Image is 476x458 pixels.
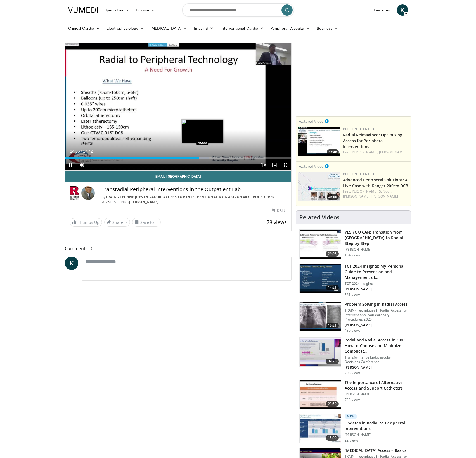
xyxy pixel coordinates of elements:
p: 134 views [345,253,360,257]
h3: Updates in Radial to Peripheral Interventions [345,420,408,431]
a: Interventional Cardio [217,23,267,34]
a: 09:25 Pedal and Radial Access in OBL: How to Choose and Minimize Complicat… Transformative Endova... [299,337,408,375]
a: Clinical Cardio [65,23,103,34]
p: TCT 2024 Insights [345,281,408,286]
button: Pause [65,159,76,170]
p: New [345,414,357,419]
img: b50f975a-815e-4aba-993c-e613c582ae5f.150x105_q85_crop-smart_upscale.jpg [300,338,341,367]
p: 581 views [345,293,360,297]
div: Feat. [343,189,409,199]
a: TRAIN - Techniques in Radial Access for Interventional Non-coronary Procedures 2025 [101,194,274,204]
img: VuMedi Logo [68,7,98,13]
a: [PERSON_NAME] [371,194,398,199]
a: S. Noor, [379,189,392,194]
h3: [MEDICAL_DATA] Access – Basics [345,448,408,453]
span: / [81,149,82,153]
img: f8652c5b-c572-4a33-ae7b-df5c3d852f87.150x105_q85_crop-smart_upscale.jpg [300,380,341,409]
span: 37:46 [327,149,339,155]
span: 09:25 [326,359,339,364]
p: [PERSON_NAME] [345,433,408,437]
a: Boston Scientific [343,172,375,176]
p: TRAIN - Techniques in Radial Access for Interventional Non-coronary Procedures 2025 [345,308,408,322]
a: 46:00 [298,172,340,201]
img: c038ed19-16d5-403f-b698-1d621e3d3fd1.150x105_q85_crop-smart_upscale.jpg [298,127,340,156]
img: af9da20d-90cf-472d-9687-4c089bf26c94.150x105_q85_crop-smart_upscale.jpg [298,172,340,201]
img: image.jpeg [181,119,223,143]
a: 29:08 YES YOU CAN; Transition from [GEOGRAPHIC_DATA] to Radial Step by Step [PERSON_NAME] 134 views [299,229,408,259]
p: [PERSON_NAME] [345,247,408,252]
div: Progress Bar [65,157,292,159]
p: 489 views [345,328,360,333]
a: 14:21 TCT 2024 Insights: My Personal Guide to Prevention and Management of… TCT 2024 Insights [PE... [299,264,408,297]
div: [DATE] [272,208,287,213]
a: [PERSON_NAME], [351,189,378,194]
span: 24:42 [83,149,93,153]
span: Comments 0 [65,245,292,252]
small: Featured Video [298,164,324,169]
h3: Problem Solving in Radial Access [345,302,408,307]
a: K [65,257,78,270]
div: Feat. [343,150,409,155]
a: Imaging [191,23,217,34]
p: [PERSON_NAME] [345,287,408,291]
h3: TCT 2024 Insights: My Personal Guide to Prevention and Management of… [345,264,408,280]
a: Radial Reimagined: Optimizing Access for Peripheral Interventions [343,132,402,149]
img: Avatar [81,186,95,200]
small: Featured Video [298,119,324,124]
h3: Pedal and Radial Access in OBL: How to Choose and Minimize Complicat… [345,337,408,354]
span: 15:09 [326,435,339,441]
p: [PERSON_NAME] [345,365,408,370]
button: Save to [132,218,161,227]
a: [MEDICAL_DATA] [147,23,191,34]
input: Search topics, interventions [182,3,294,17]
span: 46:00 [327,194,339,200]
div: By FEATURING [101,194,287,205]
a: [PERSON_NAME], [343,194,370,199]
p: 203 views [345,371,360,375]
a: Favorites [370,4,394,16]
h3: YES YOU CAN; Transition from [GEOGRAPHIC_DATA] to Radial Step by Step [345,229,408,246]
a: K [397,4,408,16]
a: Browse [132,4,158,16]
span: 19:21 [326,323,339,328]
a: Peripheral Vascular [267,23,313,34]
video-js: Video Player [65,43,292,171]
a: [PERSON_NAME] [379,150,406,155]
a: Business [313,23,342,34]
button: Mute [76,159,87,170]
p: 723 views [345,398,360,402]
h3: The Importance of Alternative Access and Support Catheters [345,380,408,391]
img: 74194be7-ea46-4463-b3f6-d5241959aea8.150x105_q85_crop-smart_upscale.jpg [300,414,341,443]
p: Transformative Endovascular Decisions Conference [345,355,408,364]
a: 19:21 Problem Solving in Radial Access TRAIN - Techniques in Radial Access for Interventional Non... [299,302,408,333]
a: Email [GEOGRAPHIC_DATA] [65,171,292,182]
p: [PERSON_NAME] [345,323,408,327]
span: 78 views [267,219,287,226]
h4: Related Videos [299,214,340,221]
a: Electrophysiology [103,23,147,34]
a: [PERSON_NAME] [129,200,159,204]
p: 22 views [345,438,358,443]
button: Playback Rate [258,159,269,170]
span: 14:35 [70,149,80,153]
a: Specialties [101,4,133,16]
a: Boston Scientific [343,127,375,131]
img: 11d5e21c-b623-4156-892f-d32325237bba.150x105_q85_crop-smart_upscale.jpg [300,302,341,331]
p: [PERSON_NAME] [345,392,408,397]
h4: Transradial Peripheral Interventions in the Outpatient Lab [101,186,287,193]
span: 23:59 [326,401,339,407]
a: Thumbs Up [70,218,102,227]
a: 37:46 [298,127,340,156]
a: Advanced Peripheral Solutions: A Live Case with Ranger 200cm DCB [343,177,408,188]
span: 29:08 [326,251,339,257]
button: Fullscreen [280,159,291,170]
a: 15:09 New Updates in Radial to Peripheral Interventions [PERSON_NAME] 22 views [299,414,408,443]
img: 0e77d9e2-c3e9-4336-aba1-3a2cfcab58f3.150x105_q85_crop-smart_upscale.jpg [300,230,341,259]
button: Share [104,218,130,227]
iframe: Advertisement [312,43,396,113]
span: 14:21 [326,285,339,290]
button: Enable picture-in-picture mode [269,159,280,170]
a: [PERSON_NAME], [351,150,378,155]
